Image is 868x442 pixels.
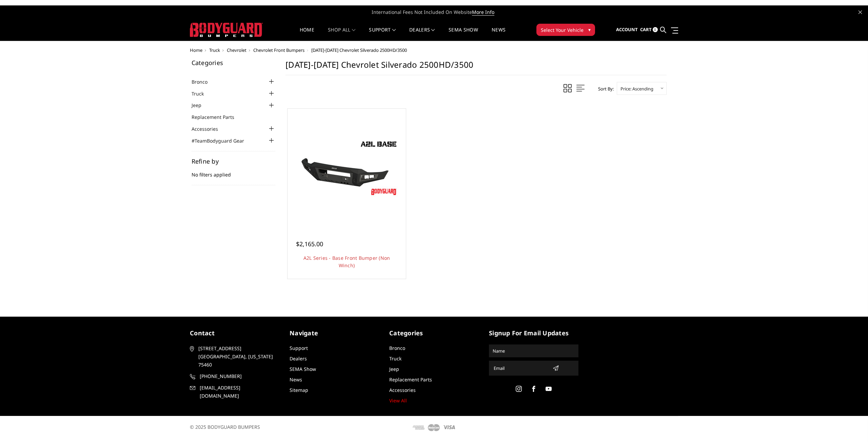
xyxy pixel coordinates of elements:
[190,424,260,430] span: © 2025 BODYGUARD BUMPERS
[449,27,478,41] a: SEMA Show
[389,397,407,404] a: View All
[489,329,578,338] h5: signup for email updates
[190,384,279,400] a: [EMAIL_ADDRESS][DOMAIN_NAME]
[285,60,667,75] h1: [DATE]-[DATE] Chevrolet Silverado 2500HD/3500
[253,47,304,53] a: Chevrolet Front Bumpers
[491,363,550,374] input: Email
[588,26,591,33] span: ▾
[209,47,220,53] a: Truck
[389,355,401,362] a: Truck
[640,21,658,39] a: Cart 0
[472,9,494,16] a: More Info
[492,27,506,41] a: News
[192,78,216,85] a: Bronco
[192,125,226,132] a: Accessories
[303,255,390,269] a: A2L Series - Base Front Bumper (Non Winch)
[536,24,595,36] button: Select Your Vehicle
[296,240,323,248] span: $2,165.00
[290,329,379,338] h5: Navigate
[290,355,307,362] a: Dealers
[200,372,278,380] span: [PHONE_NUMBER]
[190,5,678,19] span: International Fees Not Included On Website
[200,384,278,400] span: [EMAIL_ADDRESS][DOMAIN_NAME]
[192,60,276,66] h5: Categories
[190,372,279,380] a: [PHONE_NUMBER]
[389,366,399,372] a: Jeep
[198,344,277,369] span: [STREET_ADDRESS] [GEOGRAPHIC_DATA], [US_STATE] 75460
[389,376,432,383] a: Replacement Parts
[227,47,246,53] a: Chevrolet
[490,345,577,356] input: Name
[290,387,308,393] a: Sitemap
[192,102,210,109] a: Jeep
[290,345,308,351] a: Support
[616,21,638,39] a: Account
[389,329,479,338] h5: Categories
[190,47,202,53] a: Home
[328,27,355,41] a: shop all
[192,113,243,121] a: Replacement Parts
[389,387,416,393] a: Accessories
[192,158,276,164] h5: Refine by
[290,376,302,383] a: News
[389,345,405,351] a: Bronco
[541,26,584,34] span: Select Your Vehicle
[290,366,316,372] a: SEMA Show
[190,23,263,37] img: BODYGUARD BUMPERS
[311,47,407,53] span: [DATE]-[DATE] Chevrolet Silverado 2500HD/3500
[640,26,652,33] span: Cart
[192,90,212,97] a: Truck
[289,110,405,226] a: A2L Series - Base Front Bumper (Non Winch) A2L Series - Base Front Bumper (Non Winch)
[369,27,396,41] a: Support
[653,27,658,32] span: 0
[192,158,276,185] div: No filters applied
[616,26,638,33] span: Account
[594,84,614,94] label: Sort By:
[192,137,253,144] a: #TeamBodyguard Gear
[300,27,314,41] a: Home
[409,27,435,41] a: Dealers
[190,329,279,338] h5: contact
